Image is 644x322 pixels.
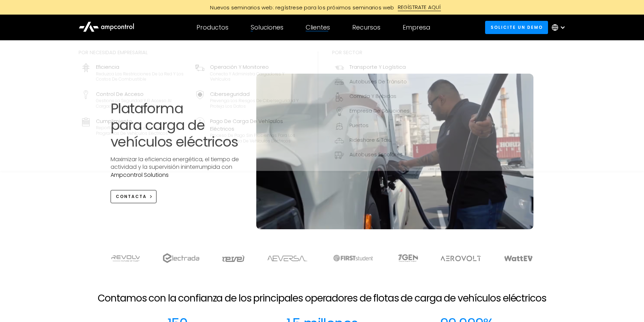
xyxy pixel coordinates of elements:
img: Aerovolt Logo [440,256,482,261]
div: Recursos [352,24,380,31]
div: Empresa [403,24,430,31]
a: Puertos [332,119,412,133]
a: Autobuses escolares [332,148,412,163]
a: Control de accesoGestione la seguridad y el acceso al cargador de vehículos eléctricos [79,88,190,112]
div: Prevenga los riesgos de ciberseguridad y proteja los datos [210,98,301,109]
div: Conecta y administra cargadores y vehículos [210,71,301,82]
div: Cumplimiento [96,117,187,125]
a: Autobuses de tránsito [332,75,412,90]
div: Empresa de soluciones [349,107,410,115]
a: Rideshare & Taxi [332,133,412,148]
div: Rideshare & Taxi [349,136,391,144]
div: Por sector [332,49,412,56]
a: EficienciaReduzca las restricciones de la red y los costos de combustible [79,60,190,85]
h2: Contamos con la confianza de los principales operadores de flotas de carga de vehículos eléctricos [98,292,546,304]
div: Reporte datos y cumpla con los programas de vehículos eléctricos [96,125,187,136]
a: Transporte y logística [332,60,412,75]
div: Productos [196,24,228,31]
div: Proceso de pago sin problemas para los sitios de carga de vehículos eléctricos [210,133,301,143]
div: Por necesidad empresarial [79,49,304,56]
a: Comida y bebidas [332,90,412,104]
div: Eficiencia [96,63,187,71]
div: Operación y monitoreo [210,63,301,71]
div: Autobuses de tránsito [349,78,407,85]
a: CONTACTA [111,190,156,203]
a: CumplimientoReporte datos y cumpla con los programas de vehículos eléctricos [79,115,190,147]
div: Soluciones [251,24,283,31]
div: Control de acceso [96,90,187,98]
div: Gestione la seguridad y el acceso al cargador de vehículos eléctricos [96,98,187,109]
div: Puertos [349,122,369,129]
img: electrada logo [163,253,199,263]
div: Ciberseguridad [210,90,301,98]
div: Reduzca las restricciones de la red y los costos de combustible [96,71,187,82]
a: Nuevos seminarios web: regístrese para los próximos seminarios webREGÍSTRATE AQUÍ [166,3,478,11]
div: CONTACTA [116,193,147,200]
a: Pago de carga de vehículos eléctricosProceso de pago sin problemas para los sitios de carga de ve... [193,115,304,147]
a: Empresa de soluciones [332,104,412,119]
img: WattEV logo [504,256,533,261]
div: Comida y bebidas [349,92,396,100]
div: Clientes [306,24,330,31]
a: CiberseguridadPrevenga los riesgos de ciberseguridad y proteja los datos [193,88,304,112]
a: Operación y monitoreoConecta y administra cargadores y vehículos [193,60,304,85]
div: Autobuses escolares [349,151,403,158]
div: Transporte y logística [349,63,406,71]
div: Nuevos seminarios web: regístrese para los próximos seminarios web [203,4,397,11]
div: Pago de carga de vehículos eléctricos [210,117,301,133]
a: Solicite un demo [485,21,548,34]
div: REGÍSTRATE AQUÍ [398,3,441,11]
